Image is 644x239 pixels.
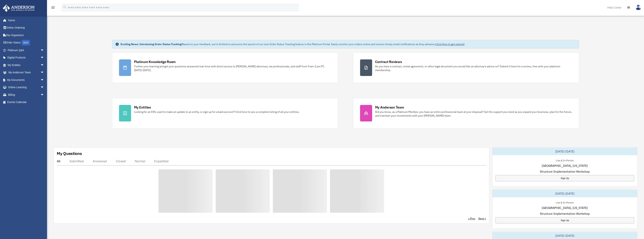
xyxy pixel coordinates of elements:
[40,61,48,69] span: arrow_drop_down
[492,190,637,197] div: [DATE]-[DATE]
[40,91,48,99] span: arrow_drop_down
[495,217,634,223] a: Sign Up
[3,84,50,91] a: Online Learningarrow_drop_down
[135,159,145,163] div: Normal
[3,69,50,76] a: My Anderson Teamarrow_drop_down
[69,159,84,163] div: Submitted
[375,64,572,72] div: Do you have a contract, rental agreement, or other legal document you would like an attorney's ad...
[553,158,577,162] div: Live & In-Person
[2,5,36,12] img: Anderson Advisors Platinum Portal
[112,98,338,128] a: My Entities Looking for an EIN, want to make an update to an entity, or sign up for a bank accoun...
[495,175,634,181] a: Sign Up
[540,169,590,174] span: Structure Implementation Workshop
[353,52,579,83] a: Contract Reviews Do you have a contract, rental agreement, or other legal document you would like...
[3,76,50,84] a: My Documentsarrow_drop_down
[553,200,577,204] div: Live & In-Person
[40,46,48,54] span: arrow_drop_down
[468,217,475,220] a: < Prev
[3,31,50,39] a: Tax Organizers
[22,40,30,46] div: NEW
[134,105,151,110] div: My Entities
[3,99,50,106] a: Events Calendar
[3,46,50,54] a: Platinum Q&Aarrow_drop_down
[492,148,637,155] div: [DATE]-[DATE]
[540,211,590,216] span: Structure Implementation Workshop
[57,151,82,156] div: My Questions
[63,5,67,9] i: search
[542,163,588,168] span: [GEOGRAPHIC_DATA], [US_STATE]
[636,5,641,10] img: User Pic
[93,159,107,163] div: Answered
[112,52,338,83] a: Platinum Knowledge Room Further your learning and get your questions answered real-time with dire...
[542,206,588,210] span: [GEOGRAPHIC_DATA], [US_STATE]
[40,76,48,84] span: arrow_drop_down
[51,7,55,10] a: menu
[3,91,50,99] a: Billingarrow_drop_down
[353,98,579,128] a: My Anderson Team Did you know, as a Platinum Member, you have an entire professional team at your...
[154,159,168,163] div: Expedited
[51,5,55,10] i: menu
[3,61,50,69] a: My Entitiesarrow_drop_down
[435,42,465,46] a: Click Here to get started!
[121,42,182,46] strong: Exciting News: Introducing Order Status Tracking!
[40,54,48,62] span: arrow_drop_down
[40,69,48,77] span: arrow_drop_down
[3,39,50,47] a: Order StatusNEW
[3,24,50,32] a: Online Ordering
[375,105,404,110] div: My Anderson Team
[116,159,126,163] div: Closed
[57,159,60,163] div: All
[134,64,331,72] div: Further your learning and get your questions answered real-time with direct access to [PERSON_NAM...
[134,110,300,114] div: Looking for an EIN, want to make an update to an entity, or sign up for a bank account? Click her...
[3,17,48,24] a: Home
[478,217,486,220] a: Next >
[40,84,48,91] span: arrow_drop_down
[375,110,572,118] div: Did you know, as a Platinum Member, you have an entire professional team at your disposal? Get th...
[121,42,465,46] div: Based on your feedback, we're thrilled to announce the launch of our new Order Status Tracking fe...
[375,59,402,64] div: Contract Reviews
[3,54,50,61] a: Digital Productsarrow_drop_down
[134,59,176,64] div: Platinum Knowledge Room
